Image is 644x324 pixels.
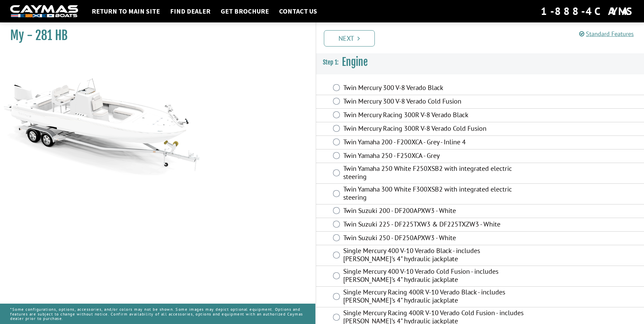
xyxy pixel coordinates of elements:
[276,7,320,16] a: Contact Us
[343,84,524,93] label: Twin Mercury 300 V-8 Verado Black
[217,7,272,16] a: Get Brochure
[324,30,375,47] a: Next
[343,267,524,285] label: Single Mercury 400 V-10 Verado Cold Fusion - includes [PERSON_NAME]'s 4" hydraulic jackplate
[343,97,524,107] label: Twin Mercury 300 V-8 Verado Cold Fusion
[167,7,214,16] a: Find Dealer
[343,185,524,203] label: Twin Yamaha 300 White F300XSB2 with integrated electric steering
[343,164,524,182] label: Twin Yamaha 250 White F250XSB2 with integrated electric steering
[88,7,163,16] a: Return to main site
[343,234,524,244] label: Twin Suzuki 250 - DF250APXW3 - White
[343,124,524,134] label: Twin Mercury Racing 300R V-8 Verado Cold Fusion
[343,111,524,121] label: Twin Mercury Racing 300R V-8 Verado Black
[10,5,78,18] img: white-logo-c9c8dbefe5ff5ceceb0f0178aa75bf4bb51f6bca0971e226c86eb53dfe498488.png
[343,247,524,265] label: Single Mercury 400 V-10 Verado Black - includes [PERSON_NAME]'s 4" hydraulic jackplate
[343,151,524,161] label: Twin Yamaha 250 - F250XCA - Grey
[10,304,305,324] p: *Some configurations, options, accessories, and/or colors may not be shown. Some images may depic...
[579,30,634,38] a: Standard Features
[343,138,524,148] label: Twin Yamaha 200 - F200XCA - Grey - Inline 4
[343,288,524,306] label: Single Mercury Racing 400R V-10 Verado Black - includes [PERSON_NAME]'s 4" hydraulic jackplate
[343,220,524,230] label: Twin Suzuki 225 - DF225TXW3 & DF225TXZW3 - White
[541,4,634,19] div: 1-888-4CAYMAS
[10,28,298,43] h1: My - 281 HB
[343,206,524,216] label: Twin Suzuki 200 - DF200APXW3 - White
